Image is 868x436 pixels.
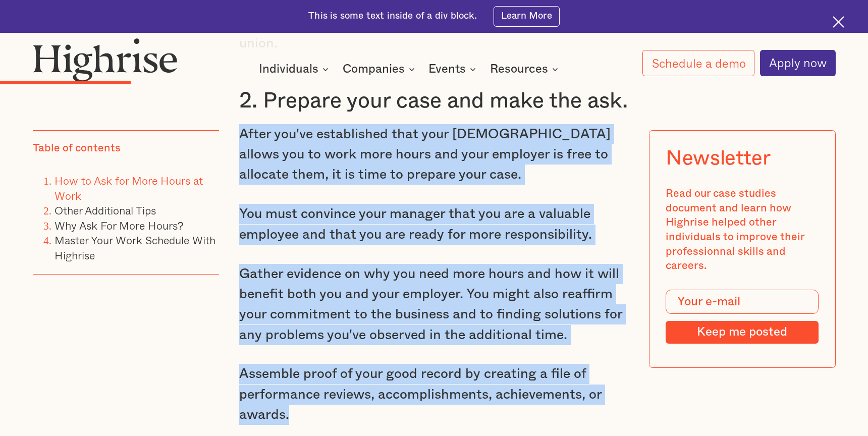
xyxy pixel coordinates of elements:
div: Resources [490,63,561,75]
div: Individuals [259,63,332,75]
form: Modal Form [666,290,819,344]
div: Resources [490,63,548,75]
div: This is some text inside of a div block. [308,10,477,23]
div: Individuals [259,63,318,75]
input: Keep me posted [666,321,819,344]
a: How to Ask for More Hours at Work [55,172,203,204]
img: Highrise logo [33,38,178,82]
a: Master Your Work Schedule With Highrise [55,232,215,263]
div: Events [428,63,479,75]
div: Companies [343,63,418,75]
input: Your e-mail [666,290,819,314]
div: Events [428,63,466,75]
div: Companies [343,63,405,75]
h3: 2. Prepare your case and make the ask. [239,87,629,115]
p: You must convince your manager that you are a valuable employee and that you are ready for more r... [239,204,629,245]
p: After you've established that your [DEMOGRAPHIC_DATA] allows you to work more hours and your empl... [239,124,629,185]
div: Table of contents [33,142,121,156]
p: Assemble proof of your good record by creating a file of performance reviews, accomplishments, ac... [239,364,629,425]
div: Read our case studies document and learn how Highrise helped other individuals to improve their p... [666,187,819,274]
a: Learn More [494,6,560,27]
a: Apply now [760,50,836,76]
a: Why Ask For More Hours? [55,217,184,234]
img: Cross icon [833,16,844,28]
div: Newsletter [666,147,770,171]
p: Gather evidence on why you need more hours and how it will benefit both you and your employer. Yo... [239,264,629,345]
a: Schedule a demo [642,50,754,76]
a: Other Additional Tips [55,202,156,219]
